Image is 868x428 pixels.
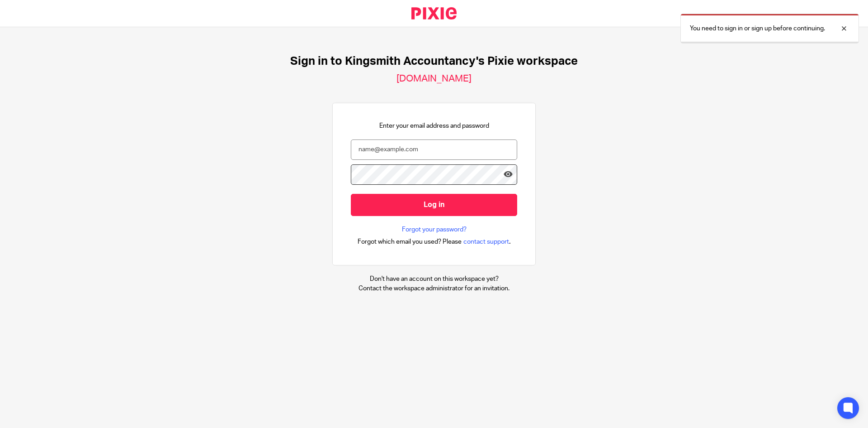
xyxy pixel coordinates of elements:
[290,54,578,68] h1: Sign in to Kingsmith Accountancy's Pixie workspace
[690,24,825,33] p: You need to sign in or sign up before continuing.
[379,121,489,130] p: Enter your email address and password
[463,237,509,246] span: contact support
[358,237,462,246] span: Forgot which email you used? Please
[359,274,509,284] p: Don't have an account on this workspace yet?
[358,236,511,247] div: .
[396,73,472,85] h2: [DOMAIN_NAME]
[402,225,467,234] a: Forgot your password?
[351,139,517,160] input: name@example.com
[359,284,509,293] p: Contact the workspace administrator for an invitation.
[351,194,517,216] input: Log in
